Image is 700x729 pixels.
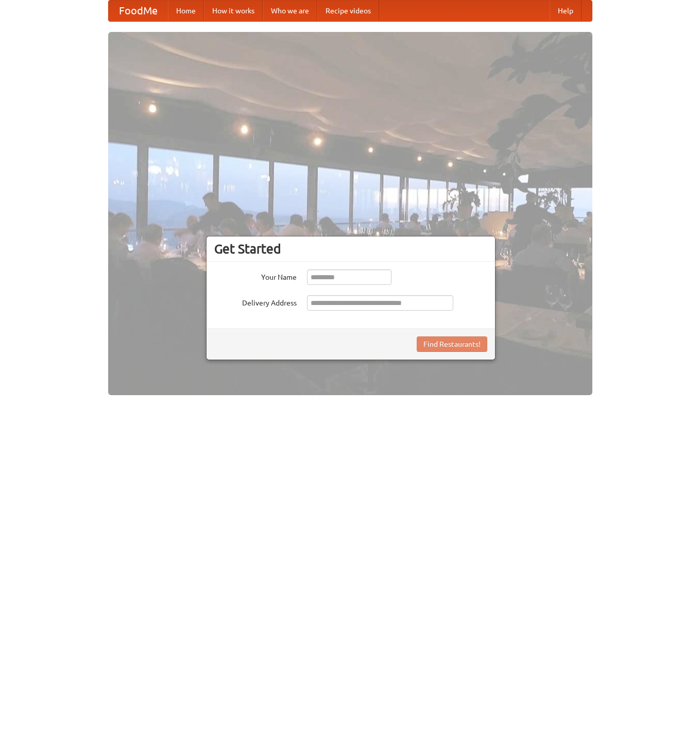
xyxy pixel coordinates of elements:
[263,1,317,21] a: Who we are
[204,1,263,21] a: How it works
[417,336,487,352] button: Find Restaurants!
[214,295,297,308] label: Delivery Address
[214,269,297,282] label: Your Name
[317,1,379,21] a: Recipe videos
[168,1,204,21] a: Home
[214,241,487,257] h3: Get Started
[109,1,168,21] a: FoodMe
[550,1,582,21] a: Help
